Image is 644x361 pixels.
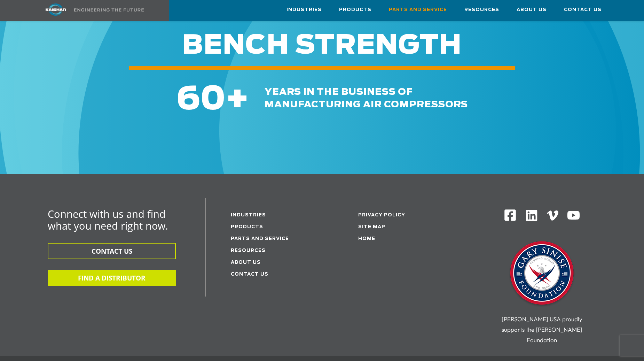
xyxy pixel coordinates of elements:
[464,6,499,14] span: Resources
[358,237,375,241] a: Home
[502,315,582,344] span: [PERSON_NAME] USA proudly supports the [PERSON_NAME] Foundation
[567,209,580,222] img: Youtube
[547,210,559,221] img: Vimeo
[389,0,447,19] a: Parts and Service
[358,213,405,217] a: Privacy Policy
[74,8,144,11] img: Engineering the future
[265,87,468,109] span: years in the business of manufacturing air compressors
[48,243,176,259] button: CONTACT US
[231,272,268,277] a: Contact Us
[48,270,176,286] button: FIND A DISTRIBUTOR
[231,225,263,229] a: Products
[339,0,371,19] a: Products
[231,237,289,241] a: Parts and service
[286,0,322,19] a: Industries
[30,3,82,16] img: kaishan logo
[464,0,499,19] a: Resources
[517,6,547,14] span: About Us
[525,209,539,222] img: Linkedin
[339,6,371,14] span: Products
[564,0,602,19] a: Contact Us
[48,207,168,232] span: Connect with us and find what you need right now.
[504,209,517,222] img: Facebook
[176,84,226,116] span: 60
[286,6,322,14] span: Industries
[507,239,577,309] img: Gary Sinise Foundation
[358,225,385,229] a: Site Map
[231,213,266,217] a: Industries
[564,6,602,14] span: Contact Us
[389,6,447,14] span: Parts and Service
[226,84,249,116] span: +
[231,248,266,253] a: Resources
[231,260,261,265] a: About Us
[517,0,547,19] a: About Us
